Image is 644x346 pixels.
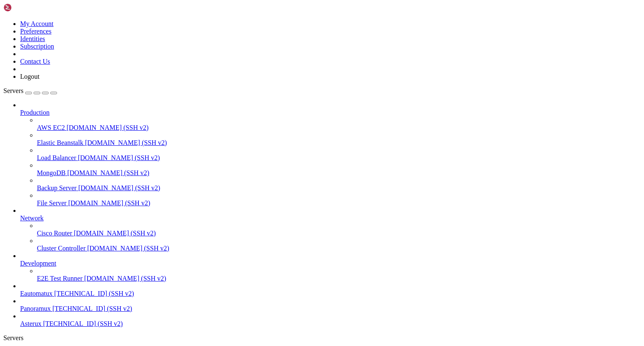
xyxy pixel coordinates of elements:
[3,87,23,94] span: Servers
[37,192,641,207] li: File Server [DOMAIN_NAME] (SSH v2)
[20,73,39,80] a: Logout
[3,167,535,174] x-row: 49458 4.944E-06 3.696E-06 0.000E+00 1.192E-07 6.542E-09 9.540E-12
[3,231,535,238] x-row: 49467 4.950E-06 3.676E-06 0.000E+00 1.180E-07 6.533E-09 9.388E-12
[37,139,83,146] span: Elastic Beanstalk
[20,305,641,312] a: Panoramux [TECHNICAL_ID] (SSH v2)
[3,89,535,96] x-row: 49447 4.933E-06 3.722E-06 0.000E+00 1.206E-07 6.593E-09 9.730E-12
[3,3,52,12] img: Shellngn
[3,160,535,167] x-row: 49457 4.943E-06 3.699E-06 0.000E+00 1.193E-07 6.543E-09 9.558E-12
[3,67,535,75] x-row: 49444 4.929E-06 3.728E-06 0.000E+00 1.210E-07 6.629E-09 9.782E-12
[20,320,42,327] span: Asterux
[37,230,641,237] a: Cisco Router [DOMAIN_NAME] (SSH v2)
[20,312,641,328] li: Asterux [TECHNICAL_ID] (SSH v2)
[37,245,641,252] a: Cluster Controller [DOMAIN_NAME] (SSH v2)
[3,25,535,32] x-row: 49438 4.922E-06 3.742E-06 0.000E+00 1.218E-07 6.703E-09 9.886E-12
[20,214,641,222] a: Network
[37,147,641,162] li: Load Balancer [DOMAIN_NAME] (SSH v2)
[37,154,641,162] a: Load Balancer [DOMAIN_NAME] (SSH v2)
[20,252,641,282] li: Development
[3,210,535,217] x-row: 49464 4.948E-06 3.683E-06 0.000E+00 1.184E-07 6.536E-09 9.438E-12
[20,320,641,328] a: Asterux [TECHNICAL_ID] (SSH v2)
[3,10,535,18] x-row: 49436 4.919E-06 3.746E-06 0.000E+00 1.221E-07 6.728E-09 9.921E-12
[20,101,641,207] li: Production
[3,53,535,60] x-row: 49442 4.927E-06 3.733E-06 0.000E+00 1.213E-07 6.654E-09 9.816E-12
[3,174,535,181] x-row: 49459 4.945E-06 3.694E-06 0.000E+00 1.190E-07 6.541E-09 9.524E-12
[3,281,535,288] x-row: [leca@eautomatux kwsst_1e9_beta23_wf128]$
[37,184,641,192] a: Backup Server [DOMAIN_NAME] (SSH v2)
[20,58,50,65] a: Contact Us
[37,267,641,282] li: E2E Test Runner [DOMAIN_NAME] (SSH v2)
[3,117,535,124] x-row: 49451 4.937E-06 3.712E-06 0.000E+00 1.201E-07 6.549E-09 9.661E-12
[20,214,44,222] span: Network
[3,203,535,210] x-row: 49463 4.947E-06 3.685E-06 0.000E+00 1.185E-07 6.537E-09 9.456E-12
[20,290,52,297] span: Eautomatux
[20,109,49,116] span: Production
[37,162,641,177] li: MongoDB [DOMAIN_NAME] (SSH v2)
[67,169,149,176] span: [DOMAIN_NAME] (SSH v2)
[54,290,134,297] span: [TECHNICAL_ID] (SSH v2)
[37,222,641,237] li: Cisco Router [DOMAIN_NAME] (SSH v2)
[3,224,535,231] x-row: 49466 4.949E-06 3.678E-06 0.000E+00 1.181E-07 6.534E-09 9.405E-12
[37,237,641,252] li: Cluster Controller [DOMAIN_NAME] (SSH v2)
[3,60,535,67] x-row: 49443 4.928E-06 3.731E-06 0.000E+00 1.212E-07 6.642E-09 9.799E-12
[3,32,535,39] x-row: 49439 4.923E-06 3.740E-06 0.000E+00 1.217E-07 6.691E-09 9.868E-12
[3,253,535,260] x-row: 49470 4.952E-06 3.669E-06 0.000E+00 1.175E-07 6.530E-09 9.338E-12
[152,281,155,288] div: (42, 39)
[37,199,641,207] a: File Server [DOMAIN_NAME] (SSH v2)
[37,199,67,207] span: File Server
[37,169,65,176] span: MongoDB
[37,184,77,191] span: Backup Server
[3,267,535,274] x-row: 49472 4.952E-06 3.664E-06 0.000E+00 1.173E-07 6.527E-09 9.304E-12
[37,139,641,147] a: Elastic Beanstalk [DOMAIN_NAME] (SSH v2)
[3,18,535,25] x-row: 49437 4.920E-06 3.744E-06 0.000E+00 1.220E-07 6.715E-09 9.903E-12
[20,109,641,116] a: Production
[3,217,535,224] x-row: 49465 4.949E-06 3.680E-06 0.000E+00 1.182E-07 6.535E-09 9.422E-12
[37,116,641,132] li: AWS EC2 [DOMAIN_NAME] (SSH v2)
[20,28,52,35] a: Preferences
[20,290,641,297] a: Eautomatux [TECHNICAL_ID] (SSH v2)
[3,139,535,146] x-row: 49454 4.940E-06 3.706E-06 0.000E+00 1.197E-07 6.546E-09 9.609E-12
[37,177,641,192] li: Backup Server [DOMAIN_NAME] (SSH v2)
[37,124,641,132] a: AWS EC2 [DOMAIN_NAME] (SSH v2)
[37,124,65,131] span: AWS EC2
[3,110,535,117] x-row: 49450 4.936E-06 3.715E-06 0.000E+00 1.203E-07 6.556E-09 9.678E-12
[43,320,123,327] span: [TECHNICAL_ID] (SSH v2)
[3,153,535,160] x-row: 49456 4.942E-06 3.701E-06 0.000E+00 1.194E-07 6.544E-09 9.575E-12
[20,260,56,267] span: Development
[3,46,535,53] x-row: 49441 4.926E-06 3.735E-06 0.000E+00 1.214E-07 6.666E-09 9.834E-12
[37,275,83,282] span: E2E Test Runner
[3,82,535,89] x-row: 49446 4.932E-06 3.724E-06 0.000E+00 1.208E-07 6.605E-09 9.747E-12
[68,199,151,207] span: [DOMAIN_NAME] (SSH v2)
[3,75,535,82] x-row: 49445 4.931E-06 3.726E-06 0.000E+00 1.209E-07 6.617E-09 9.764E-12
[3,39,535,46] x-row: 49440 4.924E-06 3.737E-06 0.000E+00 1.216E-07 6.678E-09 9.851E-12
[20,282,641,297] li: Eautomatux [TECHNICAL_ID] (SSH v2)
[78,154,160,161] span: [DOMAIN_NAME] (SSH v2)
[3,146,535,153] x-row: 49455 4.941E-06 3.703E-06 0.000E+00 1.196E-07 6.545E-09 9.592E-12
[3,260,535,267] x-row: 49471 4.952E-06 3.667E-06 0.000E+00 1.174E-07 6.529E-09 9.321E-12
[3,245,535,253] x-row: 49469 4.951E-06 3.671E-06 0.000E+00 1.177E-07 6.531E-09 9.354E-12
[37,132,641,147] li: Elastic Beanstalk [DOMAIN_NAME] (SSH v2)
[87,245,169,252] span: [DOMAIN_NAME] (SSH v2)
[37,169,641,177] a: MongoDB [DOMAIN_NAME] (SSH v2)
[78,184,161,191] span: [DOMAIN_NAME] (SSH v2)
[67,124,149,131] span: [DOMAIN_NAME] (SSH v2)
[37,245,86,252] span: Cluster Controller
[85,139,167,146] span: [DOMAIN_NAME] (SSH v2)
[74,230,156,237] span: [DOMAIN_NAME] (SSH v2)
[3,181,535,188] x-row: 49460 4.945E-06 3.692E-06 0.000E+00 1.189E-07 6.540E-09 9.507E-12
[3,124,535,132] x-row: 49452 4.938E-06 3.710E-06 0.000E+00 1.200E-07 6.548E-09 9.643E-12
[3,274,535,281] x-row: 49473 4.953E-06 3.662E-06 0.000E+00 1.171E-07 6.526E-09 9.287E-12
[37,230,72,237] span: Cisco Router
[3,334,641,342] div: Servers
[20,297,641,312] li: Panoramux [TECHNICAL_ID] (SSH v2)
[20,20,54,27] a: My Account
[3,188,535,196] x-row: 49461 4.946E-06 3.690E-06 0.000E+00 1.188E-07 6.539E-09 9.489E-12
[37,154,76,161] span: Load Balancer
[84,275,166,282] span: [DOMAIN_NAME] (SSH v2)
[20,35,45,42] a: Identities
[3,132,535,139] x-row: 49453 4.939E-06 3.708E-06 0.000E+00 1.198E-07 6.547E-09 9.626E-12
[20,43,54,50] a: Subscription
[20,207,641,252] li: Network
[20,305,51,312] span: Panoramux
[37,275,641,282] a: E2E Test Runner [DOMAIN_NAME] (SSH v2)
